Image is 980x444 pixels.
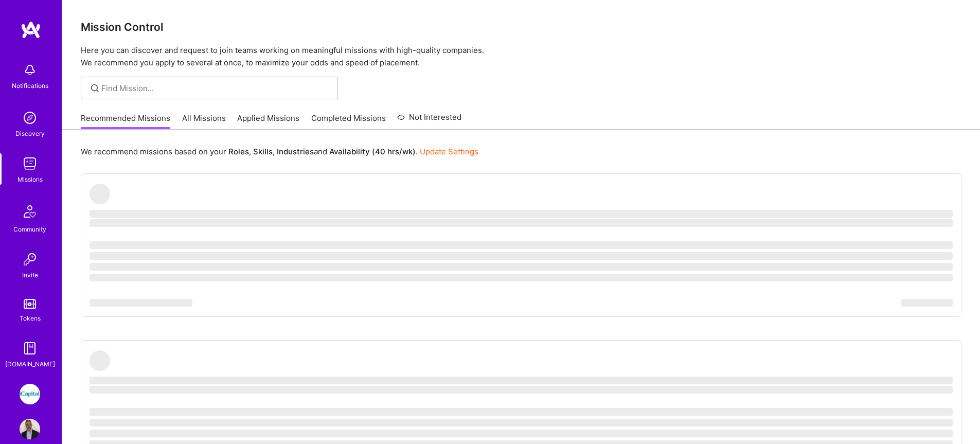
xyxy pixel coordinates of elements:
a: All Missions [182,113,226,130]
img: logo [21,21,41,39]
i: icon SearchGrey [89,82,101,94]
input: Find Mission... [101,83,330,94]
img: tokens [24,299,36,309]
a: iCapital: Building an Alternative Investment Marketplace [17,384,43,404]
div: Invite [22,270,38,280]
div: Missions [17,174,43,185]
div: Discovery [15,128,45,139]
div: Community [13,224,46,235]
a: User Avatar [17,419,43,439]
h3: Mission Control [81,21,961,33]
div: Notifications [12,80,48,91]
p: We recommend missions based on your , , and . [81,146,478,157]
img: iCapital: Building an Alternative Investment Marketplace [20,384,40,404]
img: teamwork [20,153,40,174]
a: Recommended Missions [81,113,170,130]
img: User Avatar [20,419,40,439]
a: Not Interested [397,111,461,130]
img: guide book [20,338,40,359]
div: Tokens [20,313,41,324]
a: Completed Missions [311,113,386,130]
img: bell [20,60,40,80]
img: discovery [20,108,40,128]
a: Update Settings [420,147,478,156]
b: Availability (40 hrs/wk) [329,147,416,156]
b: Industries [277,147,314,156]
b: Roles [228,147,249,156]
p: Here you can discover and request to join teams working on meaningful missions with high-quality ... [81,44,961,69]
div: [DOMAIN_NAME] [5,359,55,369]
b: Skills [253,147,273,156]
img: Community [17,199,42,224]
img: Invite [20,249,40,270]
a: Applied Missions [237,113,299,130]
